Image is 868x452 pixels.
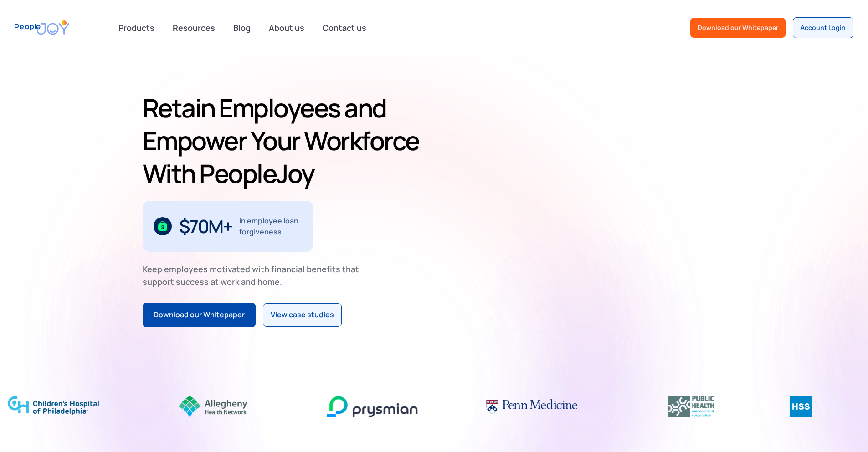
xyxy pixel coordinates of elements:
[15,15,69,41] a: home
[143,91,431,190] h1: Retain Employees and Empower Your Workforce With PeopleJoy
[698,23,778,32] div: Download our Whitepaper
[801,23,846,32] div: Account Login
[179,219,232,234] div: $70M+
[167,18,221,38] a: Resources
[143,201,313,252] div: 1 / 3
[317,18,372,38] a: Contact us
[154,309,245,321] div: Download our Whitepaper
[113,19,160,37] div: Products
[690,18,786,38] a: Download our Whitepaper
[793,17,853,38] a: Account Login
[143,263,367,288] div: Keep employees motivated with financial benefits that support success at work and home.
[143,303,256,327] a: Download our Whitepaper
[271,309,334,321] div: View case studies
[228,18,256,38] a: Blog
[263,303,342,327] a: View case studies
[239,215,303,237] div: in employee loan forgiveness
[263,18,310,38] a: About us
